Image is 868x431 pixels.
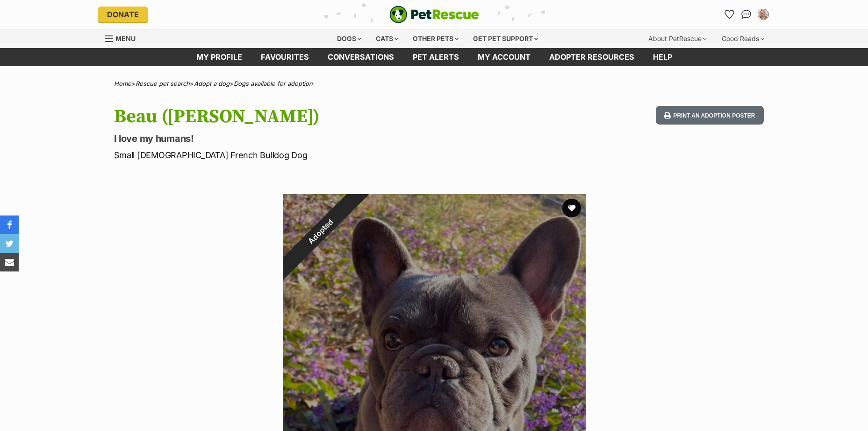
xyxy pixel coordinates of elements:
[251,48,318,66] a: Favourites
[656,106,763,125] button: Print an adoption poster
[389,6,479,23] a: PetRescue
[466,29,545,48] div: Get pet support
[261,173,380,291] div: Adopted
[644,48,681,66] a: Help
[722,7,771,22] ul: Account quick links
[194,80,230,87] a: Adopt a dog
[114,106,509,127] h1: Beau ([PERSON_NAME])
[406,29,465,48] div: Other pets
[330,29,368,48] div: Dogs
[722,7,737,22] a: Favourites
[114,132,509,145] p: I love my humans!
[540,48,644,66] a: Adopter resources
[114,149,509,161] p: Small [DEMOGRAPHIC_DATA] French Bulldog Dog
[115,35,136,42] span: Menu
[187,48,251,66] a: My profile
[741,10,751,19] img: chat-41dd97257d64d25036548639549fe6c8038ab92f7586957e7f3b1b290dea8141.svg
[389,6,479,23] img: logo-e224e6f780fb5917bec1dbf3a21bbac754714ae5b6737aabdf751b685950b380.svg
[136,80,190,87] a: Rescue pet search
[715,29,771,48] div: Good Reads
[369,29,405,48] div: Cats
[759,10,768,19] img: Sophie Smith profile pic
[756,7,771,22] button: My account
[562,199,581,217] button: favourite
[98,7,148,22] a: Donate
[739,7,754,22] a: Conversations
[234,80,313,87] a: Dogs available for adoption
[468,48,540,66] a: My account
[403,48,468,66] a: Pet alerts
[91,80,778,87] div: > > >
[642,29,713,48] div: About PetRescue
[318,48,403,66] a: conversations
[105,29,142,46] a: Menu
[114,80,131,87] a: Home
